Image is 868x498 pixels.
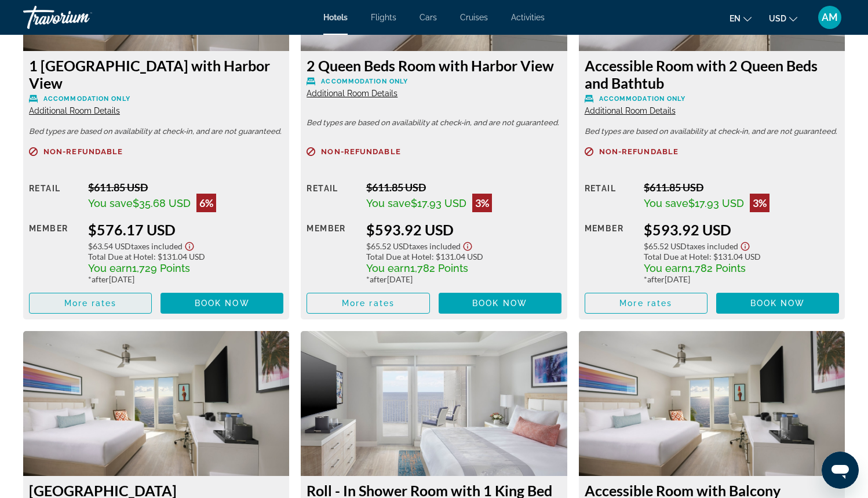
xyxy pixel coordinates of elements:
[738,238,752,252] button: Show Taxes and Fees disclaimer
[29,57,283,92] h3: 1 [GEOGRAPHIC_DATA] with Harbor View
[321,148,400,155] span: Non-refundable
[420,13,437,22] a: Cars
[644,274,839,284] div: * [DATE]
[644,252,839,261] div: : $131.04 USD
[822,452,859,489] iframe: Button to launch messaging window
[472,194,492,212] div: 3%
[88,197,133,209] span: You save
[585,181,635,212] div: Retail
[88,252,283,261] div: : $131.04 USD
[461,238,475,252] button: Show Taxes and Fees disclaimer
[196,194,216,212] div: 6%
[366,241,409,251] span: $65.52 USD
[815,5,845,30] button: User Menu
[301,331,567,476] img: Roll - In Shower Room with 1 King Bed and Balcony and Shower
[323,13,348,22] a: Hotels
[585,106,676,115] span: Additional Room Details
[88,262,132,274] span: You earn
[644,197,688,209] span: You save
[307,221,357,284] div: Member
[644,181,839,194] div: $611.85 USD
[43,148,123,155] span: Non-refundable
[43,95,130,103] span: Accommodation Only
[460,13,488,22] a: Cruises
[183,238,196,252] button: Show Taxes and Fees disclaimer
[366,181,561,194] div: $611.85 USD
[307,89,397,98] span: Additional Room Details
[307,293,429,314] button: More rates
[410,262,468,274] span: 1,782 Points
[29,293,152,314] button: More rates
[688,197,744,209] span: $17.93 USD
[23,331,289,476] img: Harbor View Room
[750,299,805,308] span: Book now
[29,128,283,136] p: Bed types are based on availability at check-in, and are not guaranteed.
[195,299,250,308] span: Book now
[599,95,686,103] span: Accommodation Only
[88,181,283,194] div: $611.85 USD
[29,106,120,115] span: Additional Room Details
[647,274,665,284] span: after
[161,293,283,314] button: Book now
[366,221,561,238] div: $593.92 USD
[307,119,561,127] p: Bed types are based on availability at check-in, and are not guaranteed.
[585,57,839,92] h3: Accessible Room with 2 Queen Beds and Bathtub
[366,274,561,284] div: * [DATE]
[366,252,432,261] span: Total Due at Hotel
[619,299,672,308] span: More rates
[511,13,545,22] a: Activities
[321,78,408,85] span: Accommodation Only
[585,221,635,284] div: Member
[92,274,109,284] span: after
[644,221,839,238] div: $593.92 USD
[730,10,752,27] button: Change language
[370,274,387,284] span: after
[366,252,561,261] div: : $131.04 USD
[307,181,357,212] div: Retail
[822,12,838,23] span: AM
[88,241,131,251] span: $63.54 USD
[307,57,561,74] h3: 2 Queen Beds Room with Harbor View
[579,331,845,476] img: Accessible Room with Balcony
[472,299,527,308] span: Book now
[439,293,561,314] button: Book now
[131,241,183,251] span: Taxes included
[585,293,707,314] button: More rates
[687,241,738,251] span: Taxes included
[688,262,746,274] span: 1,782 Points
[88,274,283,284] div: * [DATE]
[644,262,688,274] span: You earn
[730,14,741,23] span: en
[366,262,410,274] span: You earn
[366,197,411,209] span: You save
[411,197,466,209] span: $17.93 USD
[132,262,190,274] span: 1,729 Points
[371,13,396,22] a: Flights
[88,252,154,261] span: Total Due at Hotel
[644,241,687,251] span: $65.52 USD
[716,293,839,314] button: Book now
[409,241,461,251] span: Taxes included
[585,128,839,136] p: Bed types are based on availability at check-in, and are not guaranteed.
[23,2,139,32] a: Travorium
[29,181,79,212] div: Retail
[29,221,79,284] div: Member
[599,148,679,155] span: Non-refundable
[342,299,395,308] span: More rates
[750,194,769,212] div: 3%
[769,14,786,23] span: USD
[88,221,283,238] div: $576.17 USD
[769,10,797,27] button: Change currency
[133,197,191,209] span: $35.68 USD
[64,299,117,308] span: More rates
[644,252,709,261] span: Total Due at Hotel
